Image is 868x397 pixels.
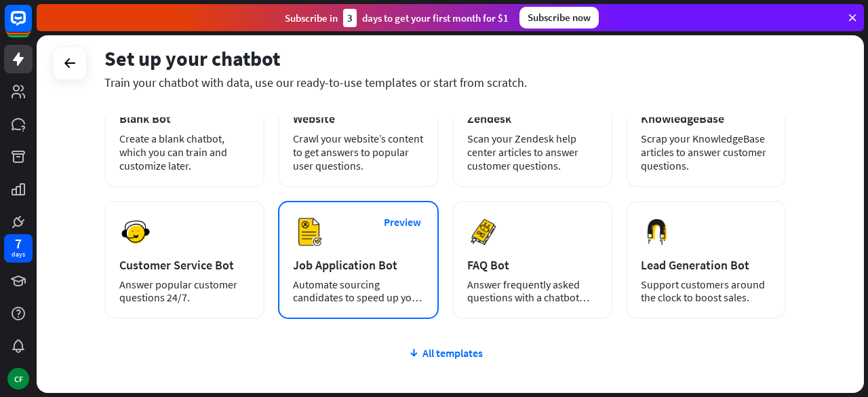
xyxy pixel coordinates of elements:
div: Blank Bot [119,111,250,126]
div: Answer frequently asked questions with a chatbot and save your time. [467,278,597,304]
div: Support customers around the clock to boost sales. [641,278,771,304]
div: Subscribe in days to get your first month for $1 [285,9,509,27]
div: Train your chatbot with data, use our ready-to-use templates or start from scratch. [104,75,786,90]
div: Zendesk [467,111,597,126]
div: Customer Service Bot [119,257,250,273]
div: Job Application Bot [293,257,423,273]
div: FAQ Bot [467,257,597,273]
button: Open LiveChat chat widget [11,5,52,46]
div: CF [7,368,29,390]
div: 7 [15,238,22,250]
div: days [12,250,25,259]
div: KnowledgeBase [641,111,771,126]
div: Scrap your KnowledgeBase articles to answer customer questions. [641,132,771,172]
div: Automate sourcing candidates to speed up your hiring process. [293,278,423,304]
div: Answer popular customer questions 24/7. [119,278,250,304]
div: Scan your Zendesk help center articles to answer customer questions. [467,132,597,172]
div: Create a blank chatbot, which you can train and customize later. [119,132,250,172]
a: 7 days [4,234,33,263]
div: Lead Generation Bot [641,257,771,273]
button: Preview [376,210,430,235]
div: All templates [104,346,786,360]
div: 3 [343,9,357,27]
div: Website [293,111,423,126]
div: Subscribe now [519,7,599,29]
div: Set up your chatbot [104,45,786,71]
div: Crawl your website’s content to get answers to popular user questions. [293,132,423,172]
